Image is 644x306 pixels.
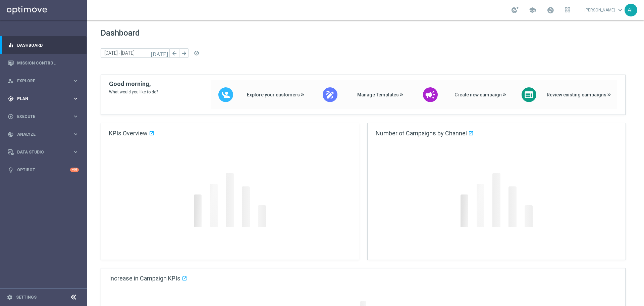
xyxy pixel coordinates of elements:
div: Data Studio [8,149,72,155]
div: Explore [8,78,72,84]
i: keyboard_arrow_right [72,131,79,137]
i: equalizer [8,42,14,48]
button: play_circle_outline Execute keyboard_arrow_right [7,114,79,119]
button: equalizer Dashboard [7,43,79,48]
a: Mission Control [17,54,79,72]
i: gps_fixed [8,96,14,102]
button: Data Studio keyboard_arrow_right [7,149,79,155]
button: track_changes Analyze keyboard_arrow_right [7,132,79,137]
a: Optibot [17,161,70,179]
i: track_changes [8,131,14,137]
div: Dashboard [8,36,79,54]
a: Dashboard [17,36,79,54]
i: keyboard_arrow_right [72,149,79,155]
i: person_search [8,78,14,84]
span: Plan [17,97,72,101]
button: Mission Control [7,60,79,66]
span: school [529,6,536,14]
i: play_circle_outline [8,114,14,120]
div: +10 [70,168,79,172]
i: lightbulb [8,167,14,173]
a: [PERSON_NAME]keyboard_arrow_down [584,5,625,15]
a: Settings [16,295,37,299]
div: Plan [8,96,72,102]
i: keyboard_arrow_right [72,113,79,120]
span: Data Studio [17,150,72,154]
button: gps_fixed Plan keyboard_arrow_right [7,96,79,101]
span: Analyze [17,132,72,136]
i: keyboard_arrow_right [72,95,79,102]
span: Explore [17,79,72,83]
button: lightbulb Optibot +10 [7,167,79,173]
span: Execute [17,115,72,119]
i: settings [7,294,13,300]
div: Execute [8,114,72,120]
div: Analyze [8,131,72,137]
div: AF [625,4,637,16]
div: Optibot [8,161,79,179]
i: keyboard_arrow_right [72,78,79,84]
div: Mission Control [8,54,79,72]
span: keyboard_arrow_down [616,6,624,14]
button: person_search Explore keyboard_arrow_right [7,78,79,84]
